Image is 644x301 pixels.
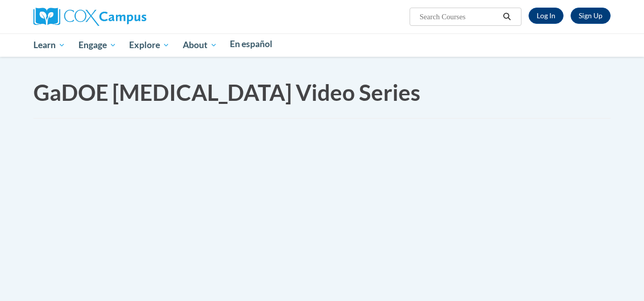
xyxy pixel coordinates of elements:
[26,33,618,57] div: Main menu
[27,33,72,57] a: Learn
[183,39,217,51] span: About
[33,39,65,51] span: Learn
[33,12,146,20] a: Cox Campus
[419,11,500,23] input: Search Courses
[230,39,272,49] span: En español
[33,79,420,105] span: GaDOE [MEDICAL_DATA] Video Series
[72,33,123,57] a: Engage
[33,8,146,26] img: Cox Campus
[571,8,611,24] a: Register
[529,8,563,24] a: Log In
[123,33,176,57] a: Explore
[129,39,170,51] span: Explore
[224,33,279,55] a: En español
[176,33,224,57] a: About
[500,11,515,23] button: Search
[503,13,512,21] i: 
[78,39,116,51] span: Engage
